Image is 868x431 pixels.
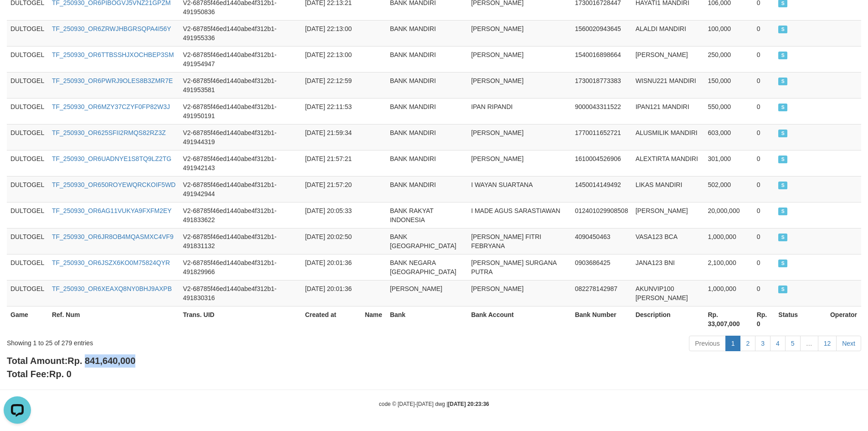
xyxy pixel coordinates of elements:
[770,336,786,351] a: 4
[704,72,753,98] td: 150,000
[778,208,787,215] span: SUCCESS
[755,336,770,351] a: 3
[704,150,753,176] td: 301,000
[4,4,31,31] button: Open LiveChat chat widget
[467,280,571,306] td: [PERSON_NAME]
[386,150,467,176] td: BANK MANDIRI
[800,336,818,351] a: …
[753,72,775,98] td: 0
[571,228,632,254] td: 4090450463
[7,176,48,202] td: DULTOGEL
[632,124,704,150] td: ALUSMILIK MANDIRI
[827,306,861,332] th: Operator
[7,254,48,280] td: DULTOGEL
[753,228,775,254] td: 0
[179,20,301,46] td: V2-68785f46ed1440abe4f312b1-491955336
[301,280,361,306] td: [DATE] 20:01:36
[753,150,775,176] td: 0
[52,129,166,136] a: TF_250930_OR625SFII2RMQS82RZ3Z
[632,280,704,306] td: AKUNVIP100 [PERSON_NAME]
[7,124,48,150] td: DULTOGEL
[778,130,787,137] span: SUCCESS
[704,98,753,124] td: 550,000
[571,46,632,72] td: 1540016898664
[448,401,489,407] strong: [DATE] 20:23:36
[386,72,467,98] td: BANK MANDIRI
[632,306,704,332] th: Description
[179,98,301,124] td: V2-68785f46ed1440abe4f312b1-491950191
[778,286,787,293] span: SUCCESS
[301,46,361,72] td: [DATE] 22:13:00
[778,52,787,59] span: SUCCESS
[7,228,48,254] td: DULTOGEL
[778,260,787,267] span: SUCCESS
[52,51,174,58] a: TF_250930_OR6TTBSSHJXOCHBEP3SM
[753,46,775,72] td: 0
[301,306,361,332] th: Created at
[179,124,301,150] td: V2-68785f46ed1440abe4f312b1-491944319
[7,335,355,348] div: Showing 1 to 25 of 279 entries
[571,202,632,228] td: 012401029908508
[467,46,571,72] td: [PERSON_NAME]
[179,228,301,254] td: V2-68785f46ed1440abe4f312b1-491831132
[386,202,467,228] td: BANK RAKYAT INDONESIA
[379,401,489,407] small: code © [DATE]-[DATE] dwg |
[467,254,571,280] td: [PERSON_NAME] SURGANA PUTRA
[778,78,787,85] span: SUCCESS
[778,182,787,189] span: SUCCESS
[386,254,467,280] td: BANK NEGARA [GEOGRAPHIC_DATA]
[725,336,741,351] a: 1
[467,228,571,254] td: [PERSON_NAME] FITRI FEBRYANA
[632,72,704,98] td: WISNU221 MANDIRI
[571,150,632,176] td: 1610004526906
[753,254,775,280] td: 0
[632,46,704,72] td: [PERSON_NAME]
[361,306,386,332] th: Name
[52,155,171,162] a: TF_250930_OR6UADNYE1S8TQ9LZ2TG
[386,306,467,332] th: Bank
[52,259,170,266] a: TF_250930_OR6JSZX6KO0M75824QYR
[301,72,361,98] td: [DATE] 22:12:59
[704,202,753,228] td: 20,000,000
[704,254,753,280] td: 2,100,000
[753,124,775,150] td: 0
[467,202,571,228] td: I MADE AGUS SARASTIAWAN
[179,150,301,176] td: V2-68785f46ed1440abe4f312b1-491942143
[179,254,301,280] td: V2-68785f46ed1440abe4f312b1-491829966
[836,336,861,351] a: Next
[753,98,775,124] td: 0
[753,306,775,332] th: Rp. 0
[632,98,704,124] td: IPAN121 MANDIRI
[386,46,467,72] td: BANK MANDIRI
[467,72,571,98] td: [PERSON_NAME]
[386,124,467,150] td: BANK MANDIRI
[301,150,361,176] td: [DATE] 21:57:21
[179,280,301,306] td: V2-68785f46ed1440abe4f312b1-491830316
[7,20,48,46] td: DULTOGEL
[571,176,632,202] td: 1450014149492
[7,98,48,124] td: DULTOGEL
[571,98,632,124] td: 9000043311522
[753,176,775,202] td: 0
[632,228,704,254] td: VASA123 BCA
[704,306,753,332] th: Rp. 33,007,000
[48,306,180,332] th: Ref. Num
[571,20,632,46] td: 1560020943645
[571,306,632,332] th: Bank Number
[7,150,48,176] td: DULTOGEL
[67,356,135,366] span: Rp. 841,640,000
[386,98,467,124] td: BANK MANDIRI
[7,202,48,228] td: DULTOGEL
[7,46,48,72] td: DULTOGEL
[778,234,787,241] span: SUCCESS
[301,98,361,124] td: [DATE] 22:11:53
[7,306,48,332] th: Game
[7,356,135,366] b: Total Amount:
[467,20,571,46] td: [PERSON_NAME]
[301,202,361,228] td: [DATE] 20:05:33
[386,176,467,202] td: BANK MANDIRI
[179,72,301,98] td: V2-68785f46ed1440abe4f312b1-491953581
[7,280,48,306] td: DULTOGEL
[704,20,753,46] td: 100,000
[7,72,48,98] td: DULTOGEL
